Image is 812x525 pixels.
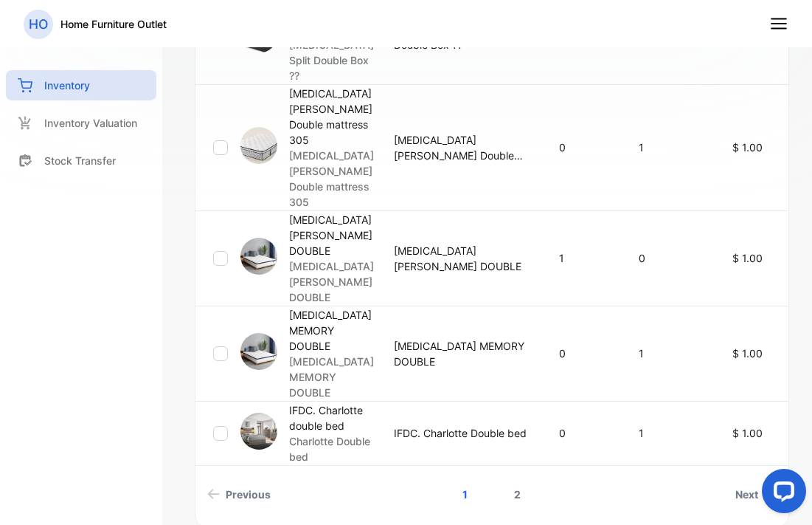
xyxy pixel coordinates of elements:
img: item [240,127,277,164]
p: 0 [559,346,608,361]
p: Stock Transfer [44,153,116,168]
p: [MEDICAL_DATA][PERSON_NAME] Double mattress 305 [289,148,375,210]
p: [MEDICAL_DATA][PERSON_NAME] DOUBLE [289,258,375,305]
p: 0 [559,425,608,441]
p: 0 [639,250,702,266]
p: [MEDICAL_DATA] MEMORY DOUBLE [289,307,375,354]
p: IFDC. Charlotte double bed [289,402,375,433]
span: $ 1.00 [732,347,763,360]
p: 1 [639,346,702,361]
p: IFDC. Charlotte Double bed [394,425,529,441]
span: $ 1.00 [732,141,763,154]
p: 1 [639,140,702,155]
p: 1 [559,250,608,266]
p: [MEDICAL_DATA] Split Double Box ?? [289,37,375,83]
span: $ 1.00 [732,252,763,264]
span: $ 1.00 [732,427,763,439]
a: Stock Transfer [6,145,156,176]
p: 0 [559,140,608,155]
p: [MEDICAL_DATA][PERSON_NAME] DOUBLE [289,212,375,258]
a: Inventory Valuation [6,108,156,138]
p: [MEDICAL_DATA] MEMORY DOUBLE [289,354,375,400]
a: Inventory [6,70,156,100]
img: item [240,333,277,370]
a: Page 1 is your current page [445,481,485,508]
p: [MEDICAL_DATA] MEMORY DOUBLE [394,338,529,369]
p: 1 [639,425,702,441]
span: Previous [226,487,271,502]
a: Next page [729,481,782,508]
img: item [240,413,277,450]
p: HO [29,15,48,34]
span: Next [735,487,758,502]
img: item [240,238,277,275]
a: Previous page [201,481,277,508]
p: Inventory [44,78,90,93]
p: Charlotte Double bed [289,433,375,464]
p: [MEDICAL_DATA][PERSON_NAME] Double mattress 305 [394,132,529,163]
p: Inventory Valuation [44,115,137,131]
iframe: LiveChat chat widget [750,463,812,525]
p: [MEDICAL_DATA][PERSON_NAME] DOUBLE [394,243,529,274]
p: [MEDICAL_DATA][PERSON_NAME] Double mattress 305 [289,86,375,148]
p: Home Furniture Outlet [60,16,167,32]
a: Page 2 [496,481,538,508]
ul: Pagination [195,481,788,508]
